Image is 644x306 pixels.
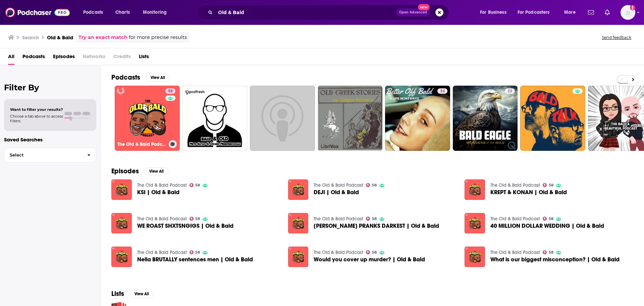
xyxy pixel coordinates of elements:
span: Nella BRUTALLY sentences men | Old & Bald [137,257,253,262]
span: Charts [115,8,130,17]
img: DEJI | Old & Bald [288,179,309,200]
img: Podchaser - Follow, Share and Rate Podcasts [5,6,70,19]
button: open menu [78,7,112,18]
a: 58 [366,183,377,187]
span: Podcasts [83,8,103,17]
button: Send feedback [600,35,633,40]
h2: Filter By [4,83,96,92]
span: Logged in as Naomiumusic [621,5,635,20]
span: Monitoring [143,8,167,17]
img: KREPT & KONAN | Old & Bald [465,179,485,200]
span: 58 [372,184,377,187]
span: New [418,4,430,10]
img: Would you cover up murder? | Old & Bald [288,247,309,267]
h2: Podcasts [111,73,140,82]
a: ListsView All [111,290,154,298]
span: Episodes [53,51,75,65]
a: DEJI | Old & Bald [314,189,359,195]
span: 58 [168,88,173,95]
span: For Business [480,8,506,17]
span: Want to filter your results? [10,107,63,112]
a: 58 [190,217,200,221]
a: 58 [543,250,553,254]
span: More [564,8,576,17]
img: 40 MILLION DOLLAR WEDDING | Old & Bald [465,213,485,233]
button: Show profile menu [621,5,635,20]
span: 58 [195,217,200,220]
a: The Old & Bald Podcast [490,182,540,188]
a: Would you cover up murder? | Old & Bald [314,257,425,262]
a: Try an exact match [78,34,127,41]
a: What is our biggest misconception? | Old & Bald [490,257,620,262]
a: 34 [437,88,447,94]
p: Saved Searches [4,136,96,143]
button: open menu [559,7,584,18]
a: PodcastsView All [111,73,170,82]
span: 58 [372,251,377,254]
a: Charts [111,7,134,18]
a: 58 [165,88,175,94]
a: HARRY PRANKS DARKEST | Old & Bald [314,223,439,229]
a: The Old & Bald Podcast [314,182,363,188]
svg: Add a profile image [630,5,635,10]
span: 58 [549,217,553,220]
a: 58 [190,250,200,254]
span: 23 [507,88,512,95]
span: Lists [139,51,149,65]
a: 58 [366,250,377,254]
a: The Old & Bald Podcast [137,182,187,188]
a: The Old & Bald Podcast [314,216,363,222]
div: Search podcasts, credits, & more... [203,5,455,20]
button: View All [144,167,168,175]
span: 58 [372,217,377,220]
span: 58 [549,251,553,254]
a: Show notifications dropdown [585,7,597,18]
span: For Podcasters [518,8,550,17]
button: Select [4,147,96,163]
span: 58 [549,184,553,187]
button: View All [129,290,154,298]
a: EpisodesView All [111,167,168,175]
span: 34 [440,88,445,95]
a: The Old & Bald Podcast [314,250,363,255]
span: 58 [195,251,200,254]
span: Open Advanced [399,11,427,14]
input: Search podcasts, credits, & more... [215,7,396,18]
a: 58 [366,217,377,221]
span: Select [4,153,82,157]
button: View All [146,74,170,82]
img: WE ROAST SHXTSNGIGS | Old & Bald [111,213,132,233]
img: KSI | Old & Bald [111,179,132,200]
a: Nella BRUTALLY sentences men | Old & Bald [111,247,132,267]
a: 58 [543,183,553,187]
span: Credits [113,51,131,65]
a: WE ROAST SHXTSNGIGS | Old & Bald [137,223,233,229]
span: Choose a tab above to access filters. [10,114,63,123]
span: 58 [195,184,200,187]
span: 40 MILLION DOLLAR WEDDING | Old & Bald [490,223,604,229]
span: Networks [83,51,105,65]
a: KREPT & KONAN | Old & Bald [490,189,567,195]
a: HARRY PRANKS DARKEST | Old & Bald [288,213,309,233]
a: Show notifications dropdown [602,7,612,18]
button: open menu [475,7,515,18]
a: Podcasts [22,51,45,65]
img: What is our biggest misconception? | Old & Bald [465,247,485,267]
h3: Old & Bald [47,34,73,41]
a: All [8,51,14,65]
h2: Episodes [111,167,139,175]
a: The Old & Bald Podcast [490,250,540,255]
h3: The Old & Bald Podcast [117,141,166,147]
